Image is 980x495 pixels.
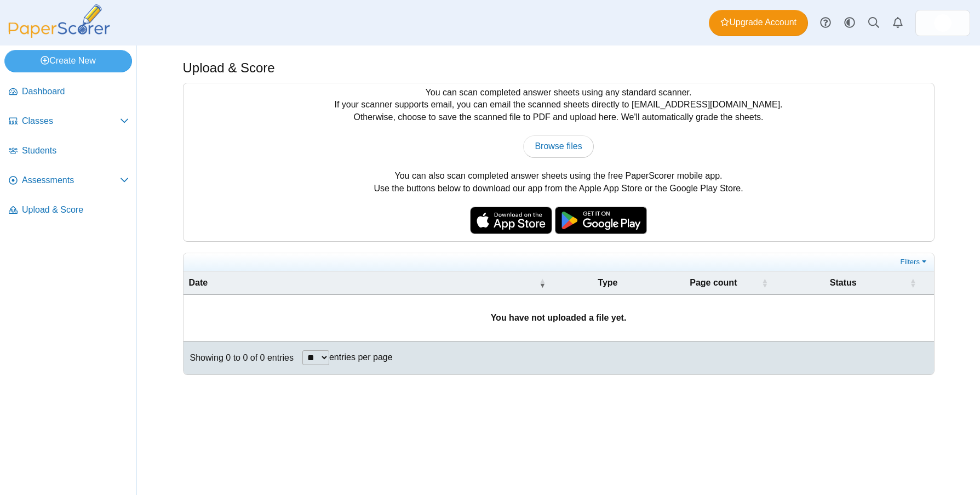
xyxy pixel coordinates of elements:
[915,10,970,36] a: ps.Y0OAolr6RPehrr6a
[4,50,132,72] a: Create New
[535,141,582,151] span: Browse files
[830,278,857,287] span: Status
[709,10,808,36] a: Upgrade Account
[4,197,133,224] a: Upload & Score
[4,79,133,105] a: Dashboard
[22,174,120,186] span: Assessments
[4,138,133,164] a: Students
[4,109,133,135] a: Classes
[539,271,546,294] span: Date : Activate to remove sorting
[886,11,910,35] a: Alerts
[4,4,114,38] img: PaperScorer
[22,145,129,157] span: Students
[934,14,952,32] img: ps.Y0OAolr6RPehrr6a
[183,59,275,77] h1: Upload & Score
[184,83,934,241] div: You can scan completed answer sheets using any standard scanner. If your scanner supports email, ...
[720,16,796,29] span: Upgrade Account
[4,30,114,39] a: PaperScorer
[690,278,737,287] span: Page count
[598,278,617,287] span: Type
[761,271,768,294] span: Page count : Activate to sort
[189,278,208,287] span: Date
[523,135,593,157] a: Browse files
[934,14,952,32] span: Jeanie Hernandez
[470,207,552,234] img: apple-store-badge.svg
[22,204,129,216] span: Upload & Score
[909,271,916,294] span: Status : Activate to sort
[491,313,627,322] b: You have not uploaded a file yet.
[555,207,647,234] img: google-play-badge.png
[22,115,120,127] span: Classes
[898,257,931,268] a: Filters
[329,352,393,362] label: entries per page
[4,168,133,194] a: Assessments
[22,86,129,98] span: Dashboard
[184,342,294,374] div: Showing 0 to 0 of 0 entries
